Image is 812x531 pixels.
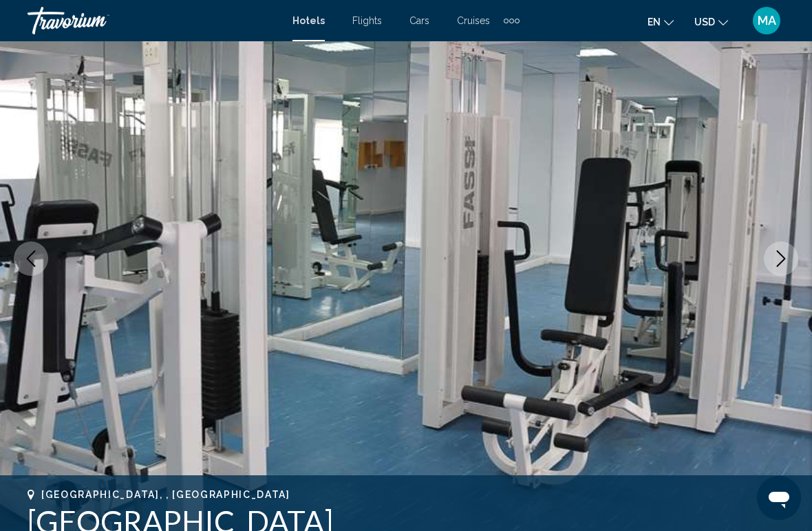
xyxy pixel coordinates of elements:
[648,17,661,28] span: en
[749,6,784,35] button: User Menu
[758,14,776,28] span: MA
[648,12,674,32] button: Change language
[694,12,728,32] button: Change currency
[694,17,715,28] span: USD
[352,15,382,26] a: Flights
[41,489,290,500] span: [GEOGRAPHIC_DATA], , [GEOGRAPHIC_DATA]
[764,241,798,276] button: Next image
[504,10,520,32] button: Extra navigation items
[292,15,325,26] a: Hotels
[14,241,48,276] button: Previous image
[457,15,490,26] a: Cruises
[409,15,429,26] a: Cars
[757,476,801,520] iframe: Кнопка запуска окна обмена сообщениями
[28,7,279,34] a: Travorium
